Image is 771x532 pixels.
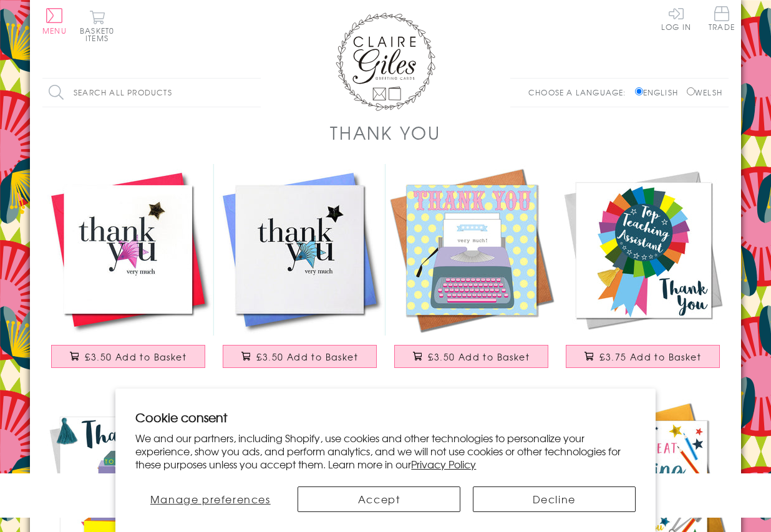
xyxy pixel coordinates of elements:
img: Thank You Card, Blue Star, Thank You Very Much, Embellished with a padded star [214,164,385,336]
span: £3.50 Add to Basket [256,351,358,363]
button: Basket0 items [80,10,114,42]
label: English [635,87,684,98]
a: Privacy Policy [411,457,476,472]
button: £3.50 Add to Basket [394,345,549,368]
img: Thank You Card, Pink Star, Thank You Very Much, Embellished with a padded star [42,164,214,336]
input: Search all products [42,79,261,107]
button: Manage preferences [135,486,285,512]
span: Manage preferences [150,491,271,506]
span: 0 items [85,25,114,44]
span: £3.50 Add to Basket [428,351,530,363]
p: We and our partners, including Shopify, use cookies and other technologies to personalize your ex... [135,432,635,470]
button: Accept [298,486,460,512]
a: Trade [709,6,735,33]
a: Log In [661,6,691,31]
img: Claire Giles Greetings Cards [336,12,435,111]
span: £3.50 Add to Basket [85,351,187,363]
span: Trade [709,6,735,31]
button: £3.50 Add to Basket [223,345,377,368]
img: Thank You Card, Typewriter, Thank You Very Much! [385,164,557,336]
h2: Cookie consent [135,409,635,426]
a: Thank You Teaching Assistant Card, Rosette, Embellished with a colourful tassel £3.75 Add to Basket [557,164,729,380]
button: £3.50 Add to Basket [51,345,206,368]
input: Welsh [687,87,695,95]
input: English [635,87,643,95]
button: £3.75 Add to Basket [566,345,720,368]
label: Welsh [687,87,722,98]
a: Thank You Card, Blue Star, Thank You Very Much, Embellished with a padded star £3.50 Add to Basket [214,164,385,380]
button: Menu [42,8,67,34]
p: Choose a language: [528,87,633,98]
span: £3.75 Add to Basket [599,351,701,363]
a: Thank You Card, Pink Star, Thank You Very Much, Embellished with a padded star £3.50 Add to Basket [42,164,214,380]
button: Decline [473,486,636,512]
input: Search [248,79,261,107]
span: Menu [42,25,67,36]
a: Thank You Card, Typewriter, Thank You Very Much! £3.50 Add to Basket [385,164,557,380]
h1: Thank You [330,120,441,145]
img: Thank You Teaching Assistant Card, Rosette, Embellished with a colourful tassel [557,164,729,336]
